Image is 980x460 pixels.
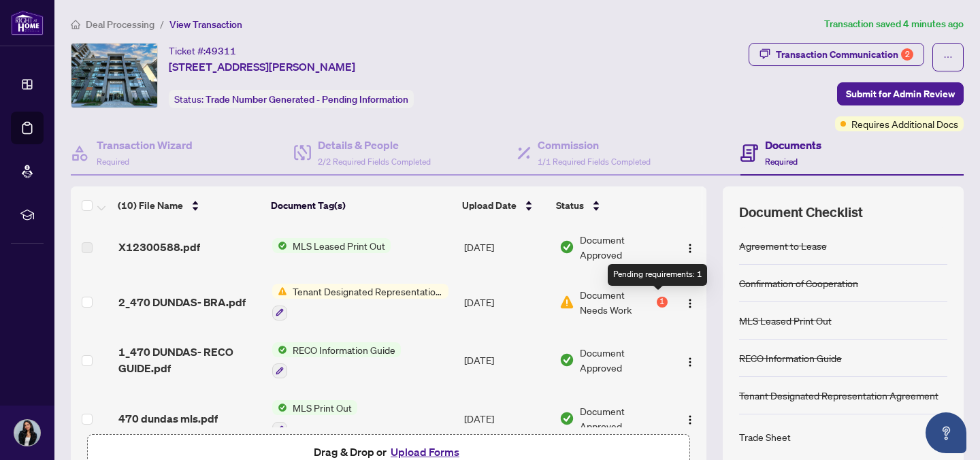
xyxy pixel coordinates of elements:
[580,287,654,317] span: Document Needs Work
[685,414,696,425] img: Logo
[287,238,391,253] span: MLS Leased Print Out
[318,137,431,153] h4: Details & People
[118,239,200,255] span: X12300588.pdf
[739,276,858,291] div: Confirmation of Cooperation
[287,400,357,415] span: MLS Print Out
[160,16,164,32] li: /
[462,198,517,213] span: Upload Date
[559,411,574,426] img: Document Status
[272,400,357,437] button: Status IconMLS Print Out
[265,186,457,225] th: Document Tag(s)
[685,243,696,254] img: Logo
[739,238,827,253] div: Agreement to Lease
[169,18,242,31] span: View Transaction
[846,83,955,105] span: Submit for Admin Review
[559,240,574,254] img: Document Status
[272,238,287,253] img: Status Icon
[272,400,287,415] img: Status Icon
[169,43,236,59] div: Ticket #:
[169,59,355,75] span: [STREET_ADDRESS][PERSON_NAME]
[118,410,218,427] span: 470 dundas mls.pdf
[459,389,554,448] td: [DATE]
[459,331,554,390] td: [DATE]
[580,345,668,375] span: Document Approved
[538,157,651,167] span: 1/1 Required Fields Completed
[272,342,401,379] button: Status IconRECO Information Guide
[685,298,696,309] img: Logo
[97,157,129,167] span: Required
[765,137,821,153] h4: Documents
[824,16,964,32] article: Transaction saved 4 minutes ago
[118,344,261,376] span: 1_470 DUNDAS- RECO GUIDE.pdf
[749,43,924,66] button: Transaction Communication2
[739,313,832,328] div: MLS Leased Print Out
[559,352,574,367] img: Document Status
[551,186,669,225] th: Status
[272,284,448,321] button: Status IconTenant Designated Representation Agreement
[685,357,696,367] img: Logo
[169,90,414,108] div: Status:
[559,295,574,310] img: Document Status
[459,221,554,273] td: [DATE]
[556,198,584,213] span: Status
[739,388,938,403] div: Tenant Designated Representation Agreement
[679,236,701,258] button: Logo
[71,20,80,29] span: home
[287,342,401,357] span: RECO Information Guide
[272,342,287,357] img: Status Icon
[14,420,40,446] img: Profile Icon
[206,45,236,57] span: 49311
[851,116,958,131] span: Requires Additional Docs
[71,44,157,108] img: IMG-X12300588_1.jpg
[11,10,44,35] img: logo
[538,137,651,153] h4: Commission
[739,203,863,222] span: Document Checklist
[318,157,431,167] span: 2/2 Required Fields Completed
[679,349,701,371] button: Logo
[459,273,554,331] td: [DATE]
[206,93,408,105] span: Trade Number Generated - Pending Information
[776,44,913,65] div: Transaction Communication
[118,294,246,310] span: 2_470 DUNDAS- BRA.pdf
[287,284,448,299] span: Tenant Designated Representation Agreement
[901,48,913,61] div: 2
[679,291,701,313] button: Logo
[272,284,287,299] img: Status Icon
[97,137,193,153] h4: Transaction Wizard
[657,297,668,308] div: 1
[608,264,707,286] div: Pending requirements: 1
[765,157,798,167] span: Required
[457,186,551,225] th: Upload Date
[943,52,953,62] span: ellipsis
[86,18,154,31] span: Deal Processing
[112,186,265,225] th: (10) File Name
[926,412,966,453] button: Open asap
[739,350,842,365] div: RECO Information Guide
[580,232,668,262] span: Document Approved
[837,82,964,105] button: Submit for Admin Review
[272,238,391,253] button: Status IconMLS Leased Print Out
[580,404,668,433] span: Document Approved
[118,198,183,213] span: (10) File Name
[679,408,701,429] button: Logo
[739,429,791,444] div: Trade Sheet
